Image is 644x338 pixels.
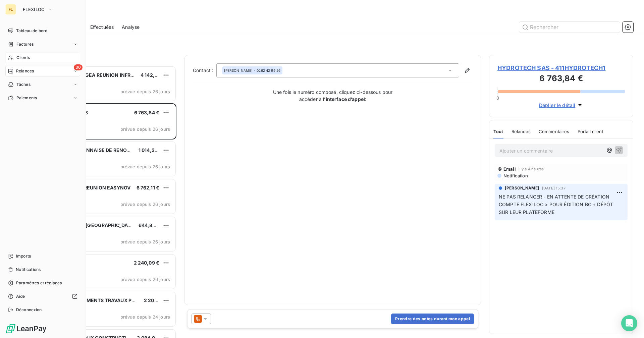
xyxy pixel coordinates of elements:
[16,55,30,61] span: Clients
[266,89,400,103] p: Une fois le numéro composé, cliquez ci-dessous pour accéder à l’ :
[326,96,365,102] strong: interface d’appel
[47,297,199,303] span: ATPM AMENAGEMENTS TRAVAUX PUBLICS DES MASCAREIGNES
[16,293,25,299] span: Aide
[5,323,47,334] img: Logo LeanPay
[16,28,47,34] span: Tableau de bord
[141,72,165,78] span: 4 142,95 €
[16,68,34,74] span: Relances
[120,126,170,132] span: prévue depuis 26 jours
[139,222,160,228] span: 644,83 €
[120,164,170,169] span: prévue depuis 26 jours
[16,253,31,259] span: Imports
[120,239,170,244] span: prévue depuis 26 jours
[5,93,80,103] a: Paiements
[505,185,539,191] span: [PERSON_NAME]
[193,67,216,74] label: Contact :
[47,185,130,190] span: BEC RAZELBEC REUNION EASYNOV
[122,24,140,31] span: Analyse
[90,24,114,31] span: Effectuées
[391,314,474,324] button: Prendre des notes durant mon appel
[5,291,80,302] a: Aide
[47,72,163,78] span: SOGE SBTPC SOGEA REUNION INFRASTRUCTURE
[16,95,37,101] span: Paiements
[120,314,170,320] span: prévue depuis 24 jours
[539,129,570,134] span: Commentaires
[503,166,516,172] span: Email
[5,278,80,288] a: Paramètres et réglages
[16,267,41,273] span: Notifications
[519,167,544,171] span: il y a 4 heures
[621,315,637,331] div: Open Intercom Messenger
[5,52,80,63] a: Clients
[16,41,34,47] span: Factures
[5,66,80,76] a: 30Relances
[224,68,253,73] span: [PERSON_NAME]
[497,63,625,72] span: HYDROTECH SAS - 411HYDROTECH1
[5,79,80,90] a: Tâches
[5,251,80,262] a: Imports
[120,277,170,282] span: prévue depuis 26 jours
[47,222,136,228] span: Département de [GEOGRAPHIC_DATA]
[493,129,503,134] span: Tout
[134,260,160,266] span: 2 240,09 €
[120,202,170,207] span: prévue depuis 26 jours
[139,147,162,153] span: 1 014,26 €
[224,68,280,73] div: - 0262 42 99 26
[578,129,603,134] span: Portail client
[137,185,160,190] span: 6 762,11 €
[16,81,31,88] span: Tâches
[496,95,499,101] span: 0
[16,280,62,286] span: Paramètres et réglages
[519,22,620,33] input: Rechercher
[542,186,566,190] span: [DATE] 15:37
[144,297,170,303] span: 2 204,33 €
[47,147,145,153] span: S2R STE REUNIONNAISE DE RENOVATION
[134,110,160,115] span: 6 763,84 €
[5,25,80,36] a: Tableau de bord
[5,39,80,50] a: Factures
[120,89,170,94] span: prévue depuis 26 jours
[539,102,576,109] span: Déplier le détail
[16,307,42,313] span: Déconnexion
[74,64,83,70] span: 30
[503,173,528,178] span: Notification
[499,194,614,215] span: NE PAS RELANCER - EN ATTENTE DE CRÉATION COMPTE FLEXILOC > POUR ÉDITION BC + DÉPÔT SUR LEUR PLATE...
[32,66,176,338] div: grid
[497,72,625,86] h3: 6 763,84 €
[512,129,531,134] span: Relances
[537,101,586,109] button: Déplier le détail
[5,4,16,15] div: FL
[23,7,45,12] span: FLEXILOC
